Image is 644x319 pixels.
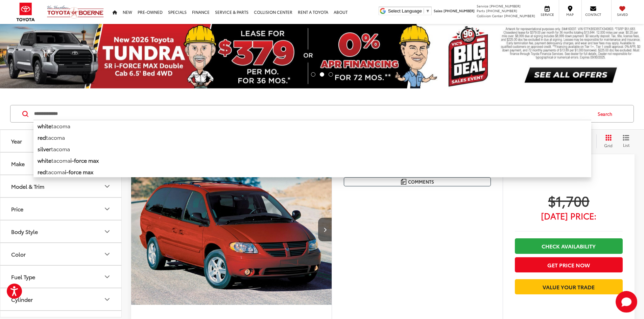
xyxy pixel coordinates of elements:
span: Select Language [388,8,422,14]
button: Toggle Chat Window [616,291,637,313]
button: Get Price Now [515,257,623,272]
button: CylinderCylinder [0,288,122,310]
div: Body Style [103,228,111,236]
img: 2006 Dodge Grand Caravan SXT [131,154,332,305]
span: Saved [615,12,630,17]
button: PricePrice [0,198,122,220]
span: Service [540,12,555,17]
span: [PHONE_NUMBER] [504,13,535,18]
button: ColorColor [0,243,122,265]
b: white [38,156,51,164]
button: Search [591,105,622,122]
img: Comments [401,179,406,185]
li: tacoma [33,166,591,178]
span: Service [477,3,488,8]
div: Cylinder [103,295,111,303]
a: Check Availability [515,238,623,254]
button: Fuel TypeFuel Type [0,266,122,288]
button: List View [618,134,635,148]
button: Model & TrimModel & Trim [0,175,122,197]
input: Search by Make, Model, or Keyword [33,106,591,122]
div: Cylinder [11,296,33,302]
span: Map [563,12,577,17]
b: red [38,168,46,176]
b: silver [38,145,51,153]
div: 2006 Dodge Grand Caravan SXT 0 [131,154,332,305]
button: Body StyleBody Style [0,220,122,242]
b: i-force max [65,168,93,176]
div: Price [11,206,23,212]
li: tacoma [33,120,591,132]
b: i-force max [70,156,99,164]
span: Collision Center [477,13,503,18]
li: tacoma [33,132,591,143]
span: Grid [604,142,613,148]
div: Fuel Type [103,273,111,281]
button: Grid View [596,134,618,148]
a: 2006 Dodge Grand Caravan SXT2006 Dodge Grand Caravan SXT2006 Dodge Grand Caravan SXT2006 Dodge Gr... [131,154,332,305]
li: tacoma [33,143,591,155]
b: red [38,133,46,141]
button: YearYear [0,130,122,152]
button: MakeMake [0,153,122,175]
span: Parts [477,8,485,13]
div: Make [11,160,25,167]
span: List [623,142,629,148]
svg: Start Chat [616,291,637,313]
div: Body Style [11,228,38,235]
span: ▼ [426,8,430,14]
button: Comments [344,177,491,186]
img: Vic Vaughan Toyota of Boerne [47,5,104,19]
div: Fuel Type [11,273,35,280]
a: Value Your Trade [515,279,623,294]
div: Model & Trim [11,183,44,189]
div: Color [103,250,111,258]
span: [PHONE_NUMBER] [490,3,521,8]
span: $1,700 [515,192,623,209]
span: ​ [424,8,424,14]
div: Color [11,251,26,257]
span: [DATE] Price: [515,212,623,219]
span: Comments [408,179,434,185]
b: white [38,122,51,130]
span: Contact [585,12,601,17]
div: Year [11,138,22,144]
li: tacoma [33,155,591,166]
a: Select Language​ [388,8,430,14]
span: Sales [434,8,443,13]
div: Price [103,205,111,213]
button: Next image [318,218,332,241]
div: Model & Trim [103,182,111,190]
span: [PHONE_NUMBER] [444,8,475,13]
span: [PHONE_NUMBER] [486,8,517,13]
